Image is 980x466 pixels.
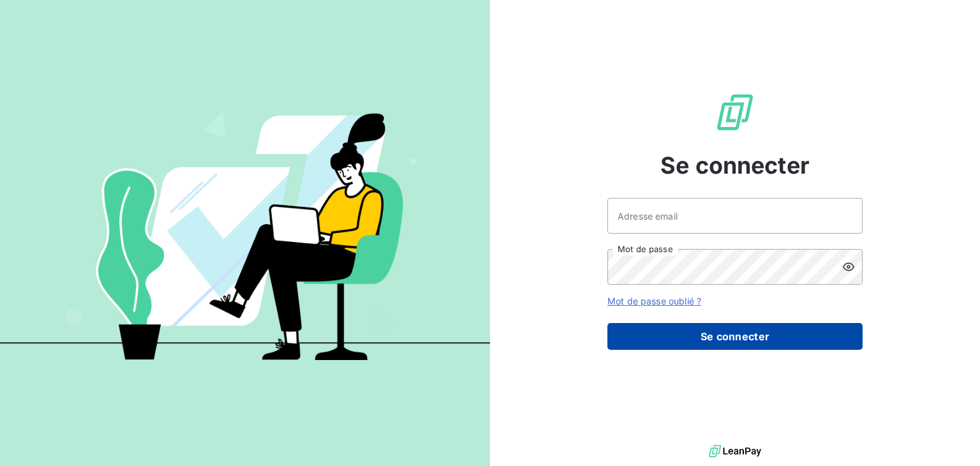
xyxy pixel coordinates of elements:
img: Logo LeanPay [715,92,755,133]
input: placeholder [607,198,863,234]
span: Se connecter [660,148,810,183]
img: logo [709,442,761,461]
button: Se connecter [607,323,863,350]
a: Mot de passe oublié ? [607,296,701,306]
